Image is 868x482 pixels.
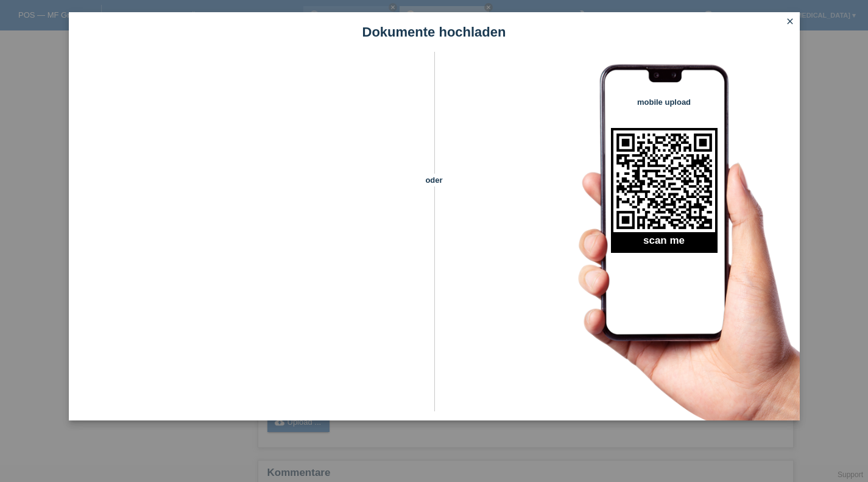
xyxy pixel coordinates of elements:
[785,16,795,26] i: close
[611,97,718,107] h4: mobile upload
[782,15,798,29] a: close
[69,24,800,40] h1: Dokumente hochladen
[611,235,718,253] h2: scan me
[413,174,456,186] span: oder
[87,82,413,387] iframe: Upload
